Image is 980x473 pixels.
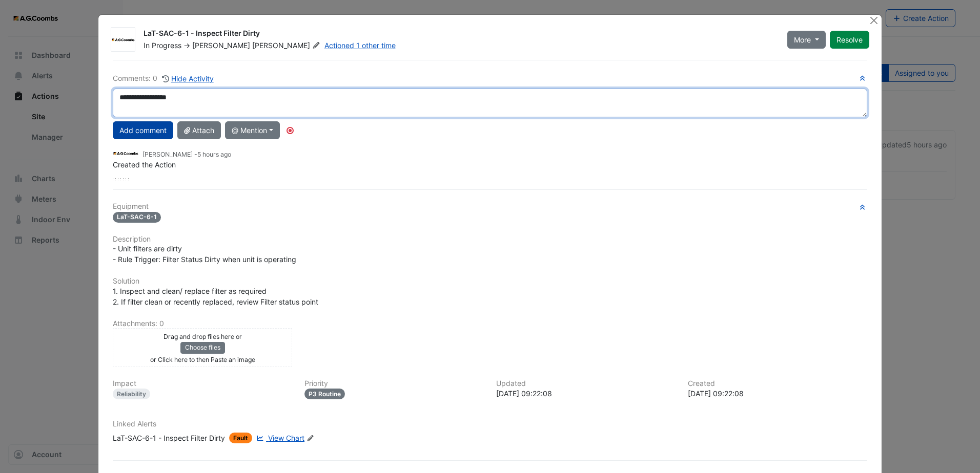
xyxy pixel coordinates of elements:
[113,433,225,443] div: LaT-SAC-6-1 - Inspect Filter Dirty
[113,148,138,159] img: AG Coombs
[252,40,322,51] span: [PERSON_NAME]
[113,287,318,306] span: 1. Inspect and clean/ replace filter as required 2. If filter clean or recently replaced, review ...
[787,31,826,49] button: More
[496,388,676,399] div: [DATE] 09:22:08
[688,388,867,399] div: [DATE] 09:22:08
[113,244,296,264] span: - Unit filters are dirty - Rule Trigger: Filter Status Dirty when unit is operating
[113,235,867,244] h6: Description
[307,435,314,442] fa-icon: Edit Linked Alerts
[142,150,231,159] small: [PERSON_NAME] -
[688,379,867,388] h6: Created
[113,420,867,428] h6: Linked Alerts
[192,41,250,50] span: [PERSON_NAME]
[496,379,676,388] h6: Updated
[254,433,304,443] a: View Chart
[268,434,304,442] span: View Chart
[113,277,867,286] h6: Solution
[113,160,176,169] span: Created the Action
[144,41,181,50] span: In Progress
[113,202,867,211] h6: Equipment
[113,73,214,84] div: Comments: 0
[113,379,292,388] h6: Impact
[144,28,775,40] div: LaT-SAC-6-1 - Inspect Filter Dirty
[180,342,225,353] button: Choose files
[111,35,135,45] img: AG Coombs
[150,356,255,363] small: or Click here to then Paste an image
[183,41,190,50] span: ->
[794,34,811,45] span: More
[225,121,280,139] button: @ Mention
[113,121,173,139] button: Add comment
[177,121,221,139] button: Attach
[285,126,295,135] div: Tooltip anchor
[113,319,867,328] h6: Attachments: 0
[197,150,231,158] span: 2025-09-01 09:22:08
[304,379,484,388] h6: Priority
[161,73,214,84] button: Hide Activity
[113,212,161,223] span: LaT-SAC-6-1
[869,15,880,26] button: Close
[229,433,252,443] span: Fault
[164,333,242,340] small: Drag and drop files here or
[113,389,150,399] div: Reliability
[304,389,345,399] div: P3 Routine
[830,31,869,49] button: Resolve
[324,41,396,50] a: Actioned 1 other time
